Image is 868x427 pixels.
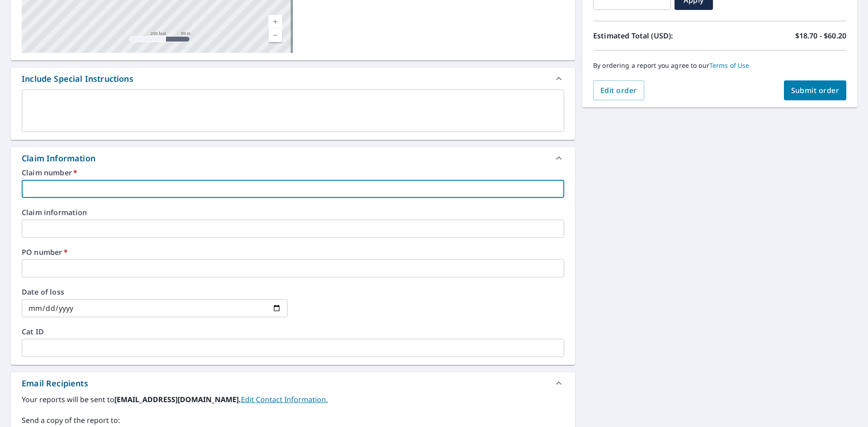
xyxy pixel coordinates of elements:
div: Email Recipients [22,377,88,389]
button: Submit order [784,80,847,100]
div: Include Special Instructions [11,68,575,89]
label: Date of loss [22,288,288,296]
span: Submit order [791,85,840,95]
a: EditContactInfo [241,394,328,404]
div: Claim Information [22,152,95,164]
button: Edit order [593,80,644,100]
p: Estimated Total (USD): [593,30,720,41]
a: Terms of Use [709,61,750,70]
p: $18.70 - $60.20 [795,30,846,41]
label: Claim number [22,169,564,176]
label: PO number [22,249,564,256]
label: Claim information [22,209,564,216]
p: By ordering a report you agree to our [593,61,846,70]
div: Claim Information [11,147,575,169]
a: Current Level 17, Zoom Out [269,28,282,42]
label: Your reports will be sent to [22,394,564,405]
div: Include Special Instructions [22,73,133,85]
a: Current Level 17, Zoom In [269,15,282,28]
label: Send a copy of the report to: [22,415,564,426]
span: Edit order [600,85,637,95]
div: Email Recipients [11,372,575,394]
b: [EMAIL_ADDRESS][DOMAIN_NAME]. [114,394,241,404]
label: Cat ID [22,328,564,335]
